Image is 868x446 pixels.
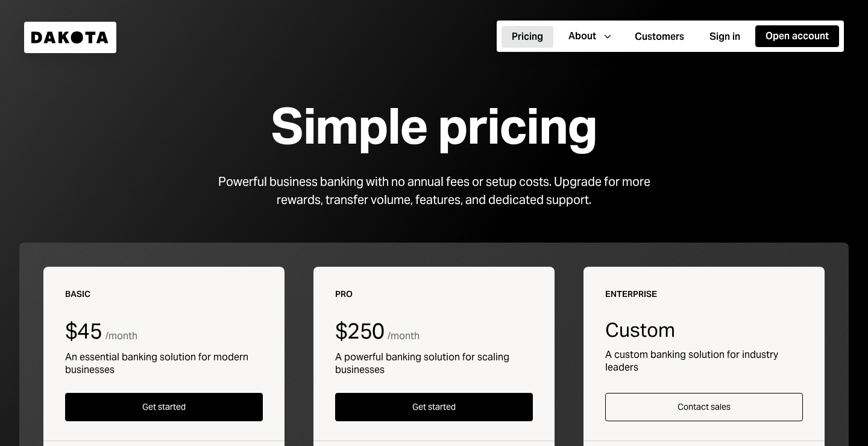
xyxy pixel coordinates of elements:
[388,330,420,343] div: / month
[65,393,263,421] button: Get started
[65,351,263,376] div: An essential banking solution for modern businesses
[755,25,839,47] button: Open account
[105,330,137,343] div: / month
[568,30,596,43] div: About
[335,288,533,300] div: Pro
[605,348,803,374] div: A custom banking solution for industry leaders
[502,25,553,48] a: Pricing
[605,319,803,340] div: Custom
[624,26,694,48] button: Customers
[65,319,102,343] div: $45
[203,173,665,209] div: Powerful business banking with no annual fees or setup costs. Upgrade for more rewards, transfer ...
[65,288,263,300] div: Basic
[624,25,694,48] a: Customers
[558,25,620,47] button: About
[502,26,553,48] button: Pricing
[335,351,533,376] div: A powerful banking solution for scaling businesses
[335,319,384,343] div: $250
[699,26,750,48] button: Sign in
[605,393,803,421] button: Contact sales
[335,393,533,421] button: Get started
[699,25,750,48] a: Sign in
[605,288,803,300] div: Enterprise
[271,99,597,153] div: Simple pricing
